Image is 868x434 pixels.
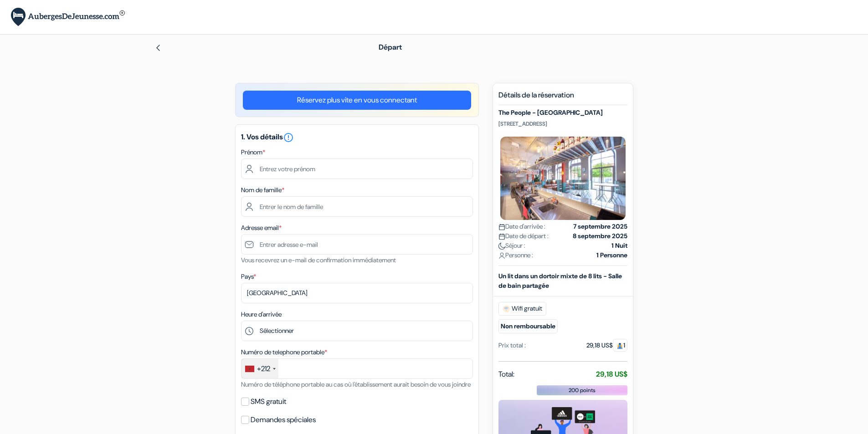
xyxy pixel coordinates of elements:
[241,347,327,357] label: Numéro de telephone portable
[154,44,162,51] img: left_arrow.svg
[241,256,396,264] small: Vous recevrez un e-mail de confirmation immédiatement
[498,222,545,231] span: Date d'arrivée :
[573,222,627,231] strong: 7 septembre 2025
[498,252,505,259] img: user_icon.svg
[241,272,256,281] label: Pays
[241,223,282,233] label: Adresse email
[11,8,125,26] img: AubergesDeJeunesse.com
[503,305,510,312] img: free_wifi.svg
[498,241,525,250] span: Séjour :
[498,109,627,117] h5: The People - [GEOGRAPHIC_DATA]
[573,231,627,241] strong: 8 septembre 2025
[241,359,278,378] div: Morocco (‫المغرب‬‎): +212
[569,386,596,394] span: 200 points
[283,132,294,143] i: error_outline
[241,234,473,255] input: Entrer adresse e-mail
[283,132,294,142] a: error_outline
[243,91,471,110] a: Réservez plus vite en vous connectant
[586,341,627,350] div: 29,18 US$
[596,250,627,260] strong: 1 Personne
[241,185,284,195] label: Nom de famille
[379,42,402,52] span: Départ
[257,363,270,374] div: +212
[241,380,471,388] small: Numéro de téléphone portable au cas où l'établissement aurait besoin de vous joindre
[241,310,282,319] label: Heure d'arrivée
[498,224,505,230] img: calendar.svg
[498,91,627,105] h5: Détails de la réservation
[498,302,546,316] span: Wifi gratuit
[498,120,627,128] p: [STREET_ADDRESS]
[498,272,622,290] b: Un lit dans un dortoir mixte de 8 lits - Salle de bain partagée
[498,250,533,260] span: Personne :
[251,395,286,408] label: SMS gratuit
[498,369,514,380] span: Total:
[498,231,549,241] span: Date de départ :
[498,319,558,333] small: Non remboursable
[616,342,623,349] img: guest.svg
[241,196,473,217] input: Entrer le nom de famille
[241,132,473,143] h5: 1. Vos détails
[611,241,627,250] strong: 1 Nuit
[498,243,505,250] img: moon.svg
[613,339,627,352] span: 1
[498,233,505,240] img: calendar.svg
[498,341,526,350] div: Prix total :
[596,369,627,379] strong: 29,18 US$
[241,148,265,157] label: Prénom
[241,158,473,179] input: Entrez votre prénom
[251,414,316,426] label: Demandes spéciales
